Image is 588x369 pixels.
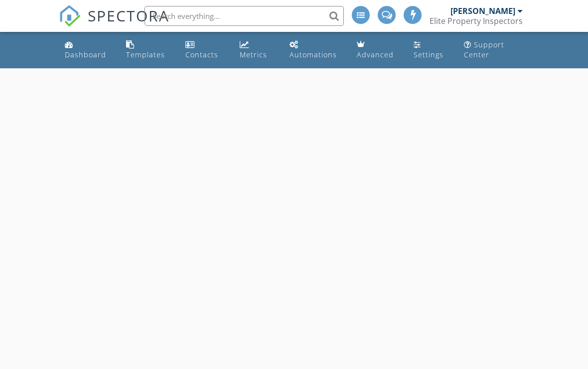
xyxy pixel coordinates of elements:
a: Settings [410,36,452,64]
a: Advanced [353,36,402,64]
div: Metrics [240,50,267,59]
a: Automations (Advanced) [286,36,344,64]
input: Search everything... [145,6,344,26]
a: SPECTORA [59,13,169,34]
a: Dashboard [61,36,114,64]
div: Advanced [357,50,394,59]
a: Templates [122,36,173,64]
div: [PERSON_NAME] [450,6,515,16]
div: Contacts [185,50,218,59]
div: Settings [414,50,443,59]
a: Contacts [181,36,228,64]
span: SPECTORA [88,5,169,26]
img: The Best Home Inspection Software - Spectora [59,5,81,27]
div: Templates [126,50,165,59]
div: Support Center [464,40,504,59]
a: Support Center [460,36,527,64]
div: Automations [290,50,337,59]
a: Metrics [236,36,278,64]
div: Dashboard [65,50,106,59]
div: Elite Property Inspectors [430,16,523,26]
